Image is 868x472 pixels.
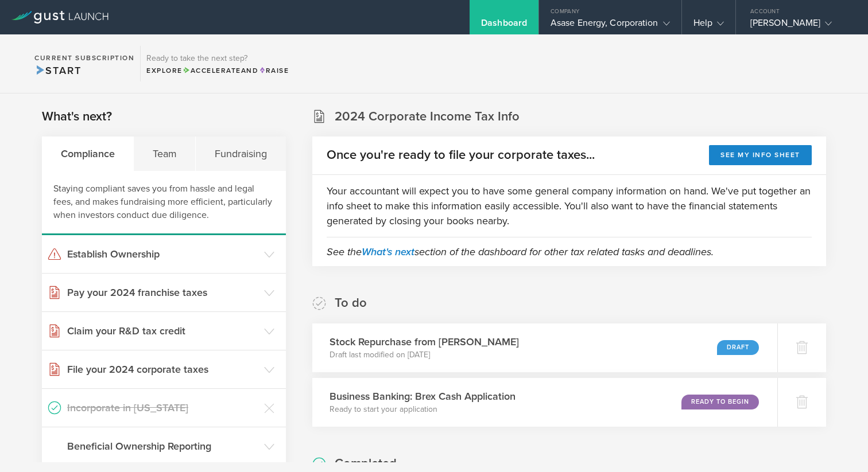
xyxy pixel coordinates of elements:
div: [PERSON_NAME] [750,17,848,34]
div: Dashboard [481,17,527,34]
iframe: Chat Widget [811,417,868,472]
div: Help [693,17,724,34]
div: Asase Energy, Corporation [551,17,670,34]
